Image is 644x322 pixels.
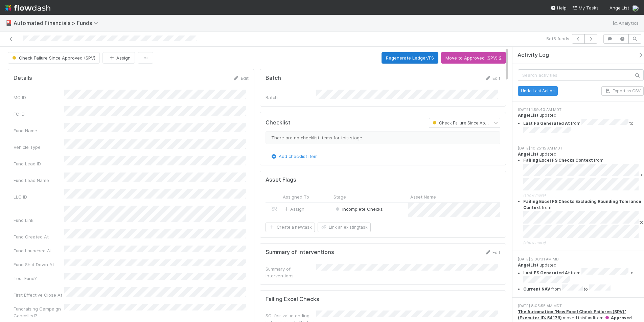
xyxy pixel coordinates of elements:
div: updated: [518,112,644,135]
a: Edit [233,75,249,81]
div: Incomplete Checks [334,206,383,212]
div: Fund Lead ID [14,160,64,167]
a: Edit [484,250,500,255]
strong: Failing Excel FS Checks Excluding Rounding Tolerance Context [523,199,641,210]
div: Test Fund? [14,275,64,282]
input: Search activities... [518,69,644,81]
div: Vehicle Type [14,144,64,151]
li: from to [523,284,644,293]
h5: Batch [266,75,281,82]
strong: AngelList [518,262,538,268]
span: My Tasks [572,5,599,10]
button: Regenerate Ledger/FS [382,52,438,64]
div: Fund Link [14,217,64,224]
span: Automated Financials > Funds [14,20,101,26]
span: AngelList [609,5,629,10]
strong: AngelList [518,152,538,157]
span: Incomplete Checks [334,206,383,212]
span: 🎴 [5,20,12,26]
a: The Automation "New Excel Check Failures (SPV)" (Executor ID: 54176) [518,309,626,320]
h5: Details [14,75,32,82]
button: Link an existingtask [318,223,371,232]
h5: Summary of Interventions [266,249,334,256]
summary: Failing Excel FS Checks Context from to (show more) [523,157,644,199]
div: [DATE] 1:59:40 AM MDT [518,107,644,113]
h5: Asset Flags [266,177,296,183]
button: Move to Approved (SPV) 2 [441,52,506,64]
div: Batch [266,94,316,101]
span: Activity Log [517,52,549,59]
strong: Failing Excel FS Checks Context [523,158,593,163]
span: (show more) [523,193,546,198]
summary: Failing Excel FS Checks Excluding Rounding Tolerance Context from to (show more) [523,199,644,246]
div: Fund Created At [14,233,64,240]
div: [DATE] 2:00:31 AM MDT [518,256,644,262]
button: Assign [102,52,135,64]
a: Edit [484,75,500,81]
div: LLC ID [14,193,64,200]
div: Fund Lead Name [14,177,64,184]
span: 5 of 6 funds [546,35,569,42]
div: There are no checklist items for this stage. [266,131,501,144]
div: Fund Shut Down At [14,261,64,268]
span: Check Failure Since Approved (SPV) [11,55,95,61]
button: Export as CSV [601,86,644,96]
a: Add checklist item [271,154,318,159]
h5: Checklist [266,119,291,126]
a: Analytics [612,19,639,27]
div: Fund Name [14,127,64,134]
strong: Last FS Generated At [523,271,570,276]
div: updated: [518,262,644,293]
strong: Current NAV [523,286,550,292]
div: Help [550,4,567,11]
span: (show more) [523,240,546,245]
li: from to [523,268,644,284]
div: Fund Launched At [14,247,64,254]
span: Stage [333,193,346,200]
li: from to [523,119,644,135]
div: updated: [518,151,644,246]
span: Assign [283,206,304,212]
strong: Last FS Generated At [523,121,570,126]
h5: Failing Excel Checks [266,296,319,303]
a: My Tasks [572,4,599,11]
span: Assigned To [283,193,309,200]
span: Check Failure Since Approved (SPV) [431,120,512,125]
span: Asset Name [410,193,436,200]
div: [DATE] 10:25:15 AM MDT [518,145,644,151]
div: [DATE] 8:05:55 AM MDT [518,303,644,309]
button: Undo Last Action [518,86,558,96]
button: Create a newtask [266,223,315,232]
img: logo-inverted-e16ddd16eac7371096b0.svg [5,2,50,14]
div: Fundraising Campaign Cancelled? [14,305,64,319]
button: Check Failure Since Approved (SPV) [8,52,100,64]
strong: AngelList [518,113,538,118]
div: FC ID [14,111,64,117]
div: First Effective Close At [14,292,64,298]
div: MC ID [14,94,64,101]
div: Summary of Interventions [266,266,316,279]
img: avatar_5ff1a016-d0ce-496a-bfbe-ad3802c4d8a0.png [632,5,639,11]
